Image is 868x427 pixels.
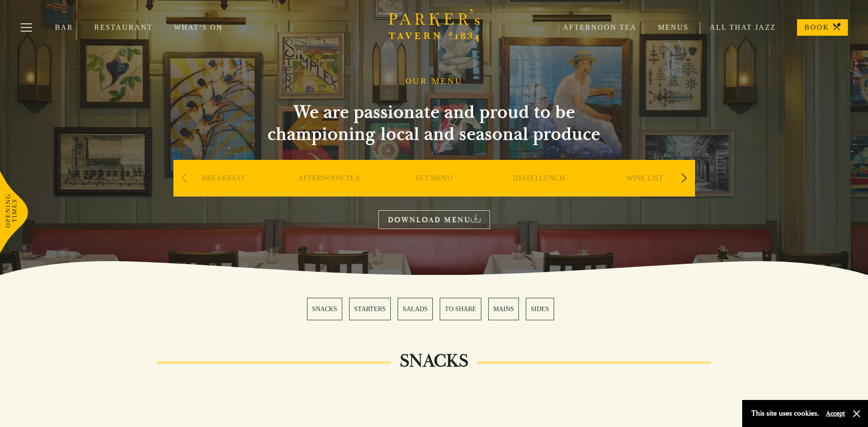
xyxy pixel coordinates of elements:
button: Close and accept [852,409,861,418]
a: 1 / 6 [307,298,342,320]
a: WINE LIST [626,174,663,210]
div: 5 / 9 [594,160,695,224]
a: 2 / 6 [349,298,391,320]
div: Next slide [678,168,690,188]
div: 1 / 9 [173,160,274,224]
h1: OUR MENU [405,77,463,87]
h2: We are passionate and proud to be championing local and seasonal produce [251,101,617,145]
a: [DATE] LUNCH [513,174,565,210]
div: 4 / 9 [489,160,590,224]
a: BREAKFAST [202,174,245,210]
div: 2 / 9 [279,160,379,224]
a: AFTERNOON TEA [298,174,360,210]
p: This site uses cookies. [751,407,819,420]
button: Accept [826,409,845,418]
a: 3 / 6 [398,298,433,320]
a: SET MENU [415,174,453,210]
a: DOWNLOAD MENU [378,210,490,229]
div: Previous slide [178,168,190,188]
a: 5 / 6 [488,298,519,320]
a: 4 / 6 [440,298,481,320]
h2: SNACKS [391,350,477,372]
a: 6 / 6 [526,298,554,320]
div: 3 / 9 [384,160,485,224]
